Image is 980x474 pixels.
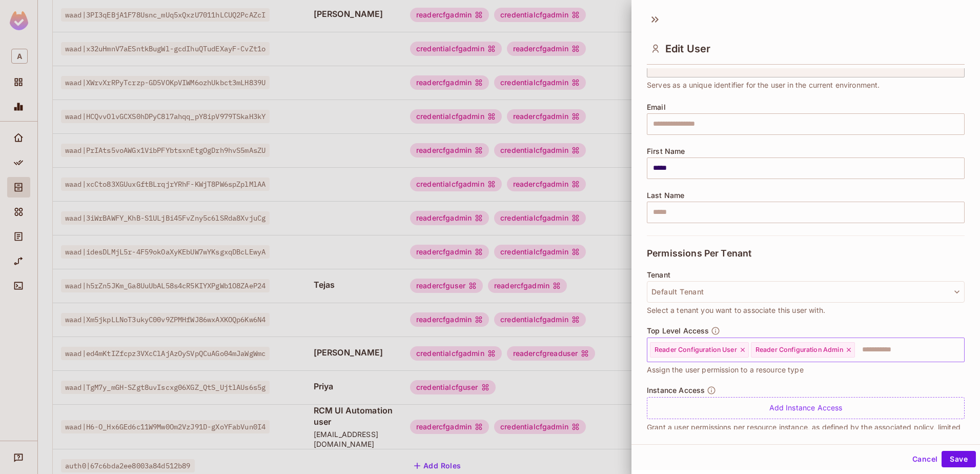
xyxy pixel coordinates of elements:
span: First Name [647,147,685,155]
button: Open [959,348,961,350]
button: Save [942,451,976,467]
button: Cancel [908,451,942,467]
span: Permissions Per Tenant [647,248,751,259]
span: Top Level Access [647,327,709,335]
span: Reader Configuration Admin [756,346,843,354]
span: Select a tenant you want to associate this user with. [647,305,825,316]
div: Reader Configuration User [650,342,749,358]
span: Email [647,103,666,111]
span: Assign the user permission to a resource type [647,364,804,376]
button: Default Tenant [647,281,965,303]
span: Instance Access [647,386,705,394]
p: Grant a user permissions per resource instance, as defined by the associated policy, limited to a... [647,423,965,440]
span: Last Name [647,191,684,200]
span: Edit User [665,43,710,55]
div: Add Instance Access [647,397,965,419]
span: Reader Configuration User [655,346,737,354]
span: Serves as a unique identifier for the user in the current environment. [647,80,880,91]
span: Tenant [647,271,670,279]
div: Reader Configuration Admin [751,342,855,358]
